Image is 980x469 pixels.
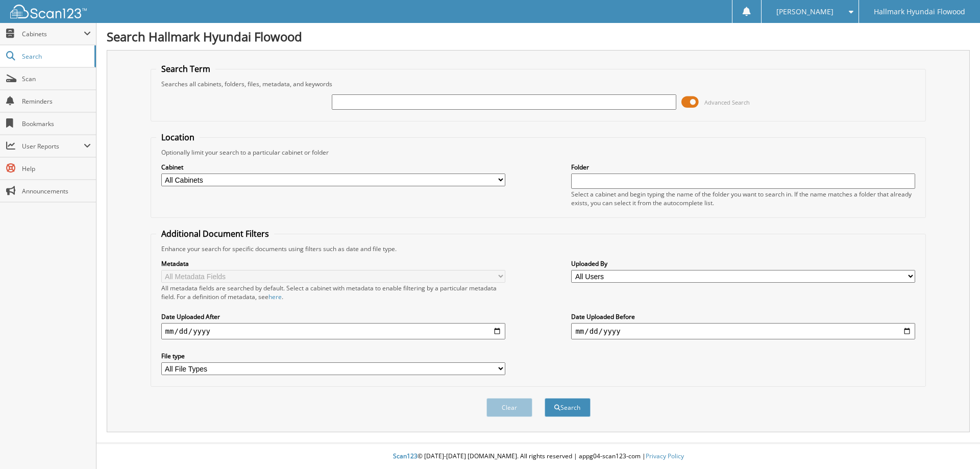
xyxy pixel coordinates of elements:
[646,452,684,460] a: Privacy Policy
[156,132,200,143] legend: Location
[22,164,91,173] span: Help
[22,30,84,38] span: Cabinets
[571,323,915,339] input: end
[874,9,965,15] span: Hallmark Hyundai Flowood
[156,228,274,239] legend: Additional Document Filters
[545,398,591,417] button: Search
[776,9,834,15] span: [PERSON_NAME]
[22,119,91,128] span: Bookmarks
[156,80,921,88] div: Searches all cabinets, folders, files, metadata, and keywords
[96,444,980,469] div: © [DATE]-[DATE] [DOMAIN_NAME]. All rights reserved | appg04-scan123-com |
[161,163,505,171] label: Cabinet
[161,312,505,321] label: Date Uploaded After
[161,259,505,268] label: Metadata
[571,163,915,171] label: Folder
[22,97,91,106] span: Reminders
[22,52,89,61] span: Search
[704,98,750,106] span: Advanced Search
[161,352,505,360] label: File type
[22,142,84,151] span: User Reports
[107,28,970,45] h1: Search Hallmark Hyundai Flowood
[156,148,921,157] div: Optionally limit your search to a particular cabinet or folder
[393,452,418,460] span: Scan123
[571,190,915,207] div: Select a cabinet and begin typing the name of the folder you want to search in. If the name match...
[22,187,91,195] span: Announcements
[156,244,921,253] div: Enhance your search for specific documents using filters such as date and file type.
[10,5,87,18] img: scan123-logo-white.svg
[571,312,915,321] label: Date Uploaded Before
[22,75,91,83] span: Scan
[156,63,215,75] legend: Search Term
[268,292,282,301] a: here
[486,398,532,417] button: Clear
[161,323,505,339] input: start
[571,259,915,268] label: Uploaded By
[161,284,505,301] div: All metadata fields are searched by default. Select a cabinet with metadata to enable filtering b...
